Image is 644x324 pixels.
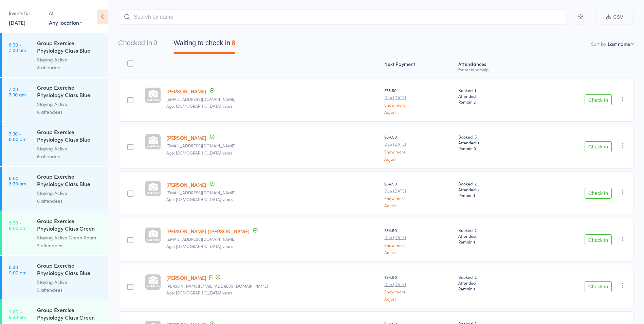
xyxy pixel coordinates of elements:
[384,103,453,107] a: Show more
[37,152,102,160] div: 6 attendees
[166,274,206,281] a: [PERSON_NAME]
[458,233,525,239] span: Attended: -
[585,141,612,152] button: Check in
[37,306,102,323] div: Group Exercise Physiology Class Green Room
[2,122,108,166] a: 7:30 -8:00 amGroup Exercise Physiology Class Blue RoomStaying Active6 attendees
[474,145,476,151] span: 0
[37,64,102,71] div: 8 attendees
[118,36,157,54] button: Checked in0
[458,87,525,93] span: Booked: 1
[37,173,102,189] div: Group Exercise Physiology Class Blue Room
[384,188,453,193] small: Due [DATE]
[458,280,525,286] span: Attended: -
[9,175,26,186] time: 8:00 - 8:30 am
[458,186,525,192] span: Attended: -
[384,181,453,208] div: $84.50
[384,134,453,161] div: $84.50
[382,57,455,75] div: Next Payment
[458,227,525,233] span: Booked: 2
[384,250,453,254] a: Adjust
[384,142,453,146] small: Due [DATE]
[9,19,25,26] a: [DATE]
[37,278,102,286] div: Staying Active
[37,217,102,234] div: Group Exercise Physiology Class Green Room
[384,289,453,294] a: Show more
[37,189,102,197] div: Staying Active
[166,190,379,195] small: wendicox@bigpond.net.au
[608,40,630,47] div: Last name
[2,78,108,122] a: 7:00 -7:30 amGroup Exercise Physiology Class Blue RoomStaying Active6 attendees
[166,237,379,241] small: raguve445@gmail.com
[585,188,612,199] button: Check in
[37,241,102,249] div: 7 attendees
[458,140,525,145] span: Attended: 1
[474,99,476,105] span: 2
[458,145,525,151] span: Remain:
[2,211,108,255] a: 8:30 -9:00 amGroup Exercise Physiology Class Green RoomStaying Active Green Room7 attendees
[458,239,525,245] span: Remain:
[2,33,108,77] a: 6:30 -7:00 amGroup Exercise Physiology Class Blue RoomStaying Active8 attendees
[9,309,26,320] time: 9:00 - 9:30 am
[384,110,453,114] a: Adjust
[384,243,453,247] a: Show more
[458,286,525,291] span: Remain:
[166,150,233,156] span: Age: [DEMOGRAPHIC_DATA] years
[173,36,235,54] button: Waiting to check in8
[384,296,453,301] a: Adjust
[166,88,206,95] a: [PERSON_NAME]
[166,134,206,141] a: [PERSON_NAME]
[37,56,102,64] div: Staying Active
[384,157,453,161] a: Adjust
[166,103,233,109] span: Age: [DEMOGRAPHIC_DATA] years
[9,220,26,231] time: 8:30 - 9:00 am
[37,234,102,241] div: Staying Active Green Room
[37,145,102,152] div: Staying Active
[474,192,475,198] span: 1
[458,274,525,280] span: Booked: 2
[37,286,102,294] div: 5 attendees
[458,192,525,198] span: Remain:
[384,274,453,301] div: $84.50
[458,134,525,140] span: Booked: 3
[232,39,235,47] div: 8
[591,40,606,47] label: Sort by
[153,39,157,47] div: 0
[9,131,26,142] time: 7:30 - 8:00 am
[384,196,453,200] a: Show more
[37,108,102,116] div: 6 attendees
[118,9,566,25] input: Search by name
[9,264,26,275] time: 8:30 - 9:00 am
[2,167,108,211] a: 8:00 -8:30 amGroup Exercise Physiology Class Blue RoomStaying Active6 attendees
[2,256,108,300] a: 8:30 -9:00 amGroup Exercise Physiology Class Blue RoomStaying Active5 attendees
[37,84,102,100] div: Group Exercise Physiology Class Blue Room
[458,67,525,72] div: for membership
[585,234,612,245] button: Check in
[384,95,453,100] small: Due [DATE]
[458,93,525,99] span: Attended: -
[166,181,206,188] a: [PERSON_NAME]
[474,239,475,245] span: 1
[458,181,525,186] span: Booked: 2
[9,7,42,19] div: Events for
[37,262,102,278] div: Group Exercise Physiology Class Blue Room
[166,243,233,249] span: Age: [DEMOGRAPHIC_DATA] years
[384,282,453,287] small: Due [DATE]
[166,143,379,148] small: linchan55@hotmail.com
[37,197,102,205] div: 6 attendees
[474,286,475,291] span: 1
[9,42,26,53] time: 6:30 - 7:00 am
[384,87,453,114] div: $78.50
[49,19,82,26] div: Any location
[166,196,233,202] span: Age: [DEMOGRAPHIC_DATA] years
[458,99,525,105] span: Remain:
[166,290,233,295] span: Age: [DEMOGRAPHIC_DATA] years
[595,10,634,24] button: CSV
[384,203,453,208] a: Adjust
[37,128,102,145] div: Group Exercise Physiology Class Blue Room
[456,57,528,75] div: Atten­dances
[585,94,612,105] button: Check in
[37,39,102,56] div: Group Exercise Physiology Class Blue Room
[166,97,379,102] small: gberrycons@optusnet.com.au
[384,235,453,240] small: Due [DATE]
[9,86,26,97] time: 7:00 - 7:30 am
